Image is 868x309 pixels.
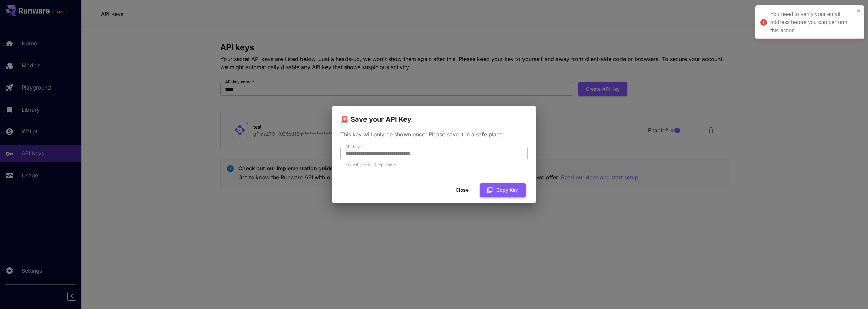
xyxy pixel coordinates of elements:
[345,161,523,168] p: Keep it secret. Keep it safe.
[340,130,528,138] p: This key will only be shown once! Please save it in a safe place.
[856,8,861,14] button: close
[332,106,536,125] h2: 🚨 Save your API Key
[447,183,477,197] button: Close
[345,143,363,149] label: API Key
[480,183,526,197] button: Copy Key
[770,10,854,35] div: You need to verify your email address before you can perform this action.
